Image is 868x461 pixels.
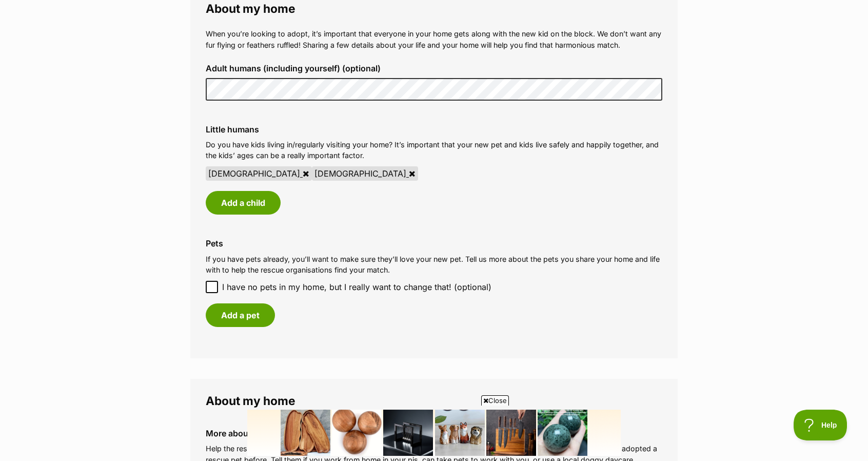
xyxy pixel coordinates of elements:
span: Close [481,395,509,406]
p: If you have pets already, you’ll want to make sure they’ll love your new pet. Tell us more about ... [206,254,662,276]
div: [DEMOGRAPHIC_DATA] [312,166,418,181]
button: Add a pet [206,303,275,327]
legend: About my home [206,394,662,408]
label: Little humans [206,125,662,134]
label: Adult humans (including yourself) (optional) [206,64,662,73]
iframe: Advertisement [247,410,621,456]
iframe: Help Scout Beacon - Open [794,410,847,440]
span: I have no pets in my home, but I really want to change that! (optional) [222,281,491,293]
div: [DEMOGRAPHIC_DATA] [206,166,312,181]
p: When you’re looking to adopt, it’s important that everyone in your home gets along with the new k... [206,28,662,50]
p: Do you have kids living in/regularly visiting your home? It’s important that your new pet and kid... [206,139,662,161]
legend: About my home [206,2,662,15]
button: Add a child [206,191,281,215]
label: Pets [206,239,662,248]
label: More about me (optional) [206,429,662,438]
